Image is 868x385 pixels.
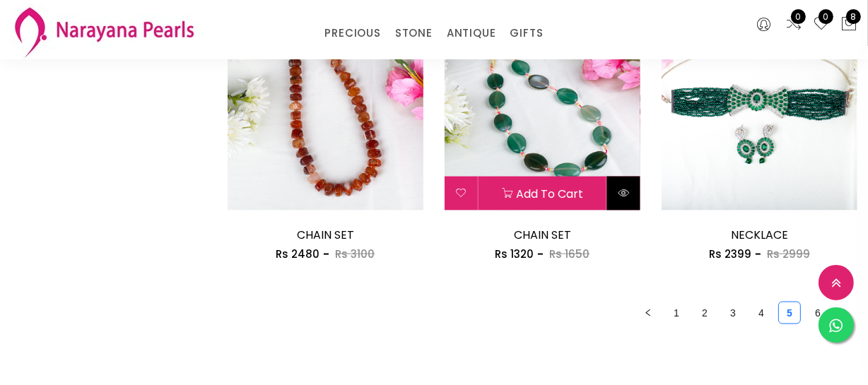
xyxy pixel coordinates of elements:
li: Previous Page [637,302,659,324]
span: Rs 1650 [549,247,590,261]
span: 0 [819,9,833,24]
span: Rs 1320 [495,247,534,261]
a: CHAIN SET [514,227,571,243]
a: 0 [813,16,830,34]
button: Add to wishlist [445,177,478,211]
a: 5 [779,302,800,324]
a: 0 [785,16,802,34]
a: GIFTS [510,23,543,44]
button: right [835,302,857,324]
li: 2 [693,302,716,324]
a: 6 [807,302,828,324]
a: 3 [722,302,744,324]
button: 8 [840,16,857,34]
a: 4 [751,302,772,324]
span: right [842,309,850,317]
button: Add to cart [479,177,606,211]
li: 4 [750,302,773,324]
a: STONE [395,23,433,44]
button: Quick View [607,177,640,211]
li: 1 [665,302,688,324]
li: 6 [807,302,829,324]
a: PRECIOUS [324,23,380,44]
span: Rs 3100 [335,247,375,261]
span: 8 [846,9,861,24]
a: ANTIQUE [447,23,496,44]
a: 1 [666,302,687,324]
button: left [637,302,659,324]
a: NECKLACE [731,227,788,243]
span: left [644,309,652,317]
li: Next Page [835,302,857,324]
li: 3 [722,302,744,324]
li: 5 [778,302,801,324]
span: Rs 2480 [276,247,319,261]
span: Rs 2999 [767,247,810,261]
span: Rs 2399 [709,247,751,261]
a: CHAIN SET [297,227,354,243]
span: 0 [791,9,806,24]
a: 2 [694,302,715,324]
